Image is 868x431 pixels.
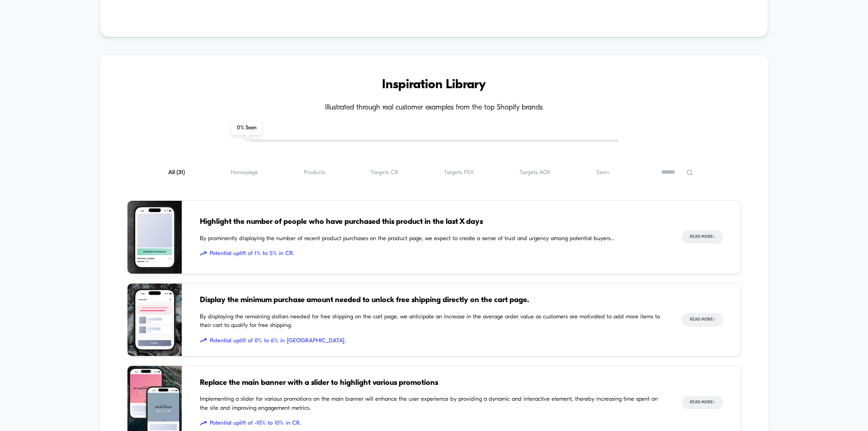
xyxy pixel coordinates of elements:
span: Implementing a slider for various promotions on the main banner will enhance the user experience ... [200,395,664,412]
div: Current time [314,232,335,242]
span: Targets AOV [519,169,551,176]
input: Seek [7,218,438,227]
button: Read More> [682,230,723,244]
div: Duration [336,232,360,242]
h3: Inspiration Library [127,78,741,92]
span: Replace the main banner with a slider to highlight various promotions [200,377,664,389]
h4: Illustrated through real customer examples from the top Shopify brands [127,104,741,112]
button: Read More> [682,313,723,327]
span: By prominently displaying the number of recent product purchases on the product page, we expect t... [200,234,664,243]
span: Potential uplift of 1% to 5% in CR. [200,249,664,258]
input: Volume [377,233,405,242]
span: Highlight the number of people who have purchased this product in the last X days [200,216,664,228]
span: ( 31 ) [176,170,185,175]
span: By displaying the remaining dollars needed for free shipping on the cart page, we anticipate an i... [200,313,664,330]
span: Homepage [231,169,258,176]
span: Display the minimum purchase amount needed to unlock free shipping directly on the cart page. [200,294,664,306]
button: Play, NEW DEMO 2025-VEED.mp4 [211,114,232,136]
button: Read More> [682,396,723,409]
span: Products [304,169,325,176]
span: Targets PSV [444,169,474,176]
span: Targets CR [371,169,398,176]
span: Potential uplift of -10% to 10% in CR. [200,419,664,428]
img: By prominently displaying the number of recent product purchases on the product page, we expect t... [127,201,182,274]
span: 0 % Seen [231,121,262,135]
span: Potential uplift of 0% to 6% in [GEOGRAPHIC_DATA]. [200,336,664,346]
img: By displaying the remaining dollars needed for free shipping on the cart page, we anticipate an i... [127,284,182,356]
span: Seen [596,169,609,176]
span: All [168,169,185,176]
button: Play, NEW DEMO 2025-VEED.mp4 [5,230,19,245]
